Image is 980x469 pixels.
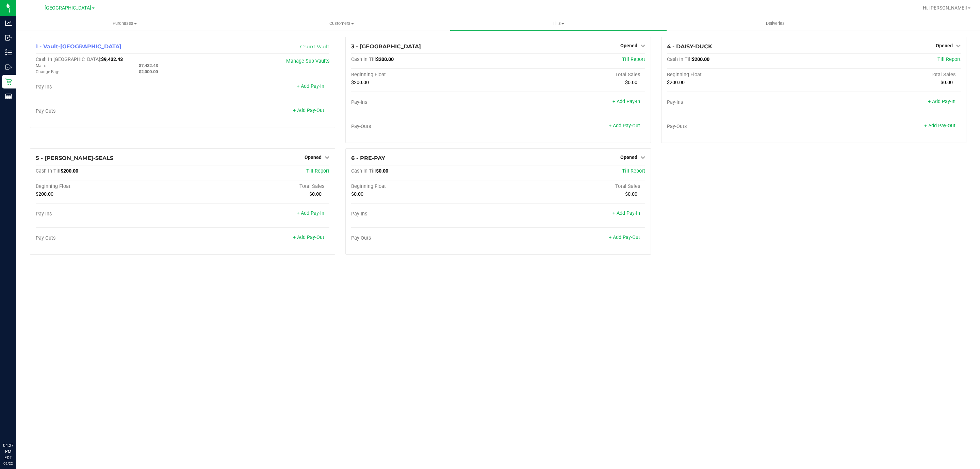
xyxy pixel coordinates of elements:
[306,168,329,174] a: Till Report
[183,183,330,190] div: Total Sales
[450,16,667,31] a: Tills
[101,56,123,62] span: $9,432.43
[667,72,814,78] div: Beginning Float
[757,20,794,27] span: Deliveries
[667,80,685,85] span: $200.00
[16,20,233,27] span: Purchases
[620,43,637,48] span: Opened
[36,183,183,190] div: Beginning Float
[498,72,645,78] div: Total Sales
[5,93,12,100] inline-svg: Reports
[139,63,158,68] span: $7,432.43
[36,235,183,241] div: Pay-Outs
[5,20,12,27] inline-svg: Analytics
[622,56,645,62] a: Till Report
[305,155,322,160] span: Opened
[300,44,329,50] a: Count Vault
[36,108,183,114] div: Pay-Outs
[351,235,498,241] div: Pay-Outs
[609,234,640,240] a: + Add Pay-Out
[45,5,91,11] span: [GEOGRAPHIC_DATA]
[928,99,955,104] a: + Add Pay-In
[36,56,101,62] span: Cash In [GEOGRAPHIC_DATA]:
[36,168,61,174] span: Cash In Till
[286,58,329,64] a: Manage Sub-Vaults
[351,183,498,190] div: Beginning Float
[692,56,709,62] span: $200.00
[36,43,121,50] span: 1 - Vault-[GEOGRAPHIC_DATA]
[36,155,113,161] span: 5 - [PERSON_NAME]-SEALS
[622,168,645,174] a: Till Report
[941,80,953,85] span: $0.00
[351,43,421,50] span: 3 - [GEOGRAPHIC_DATA]
[612,210,640,216] a: + Add Pay-In
[667,124,814,130] div: Pay-Outs
[3,442,13,461] p: 04:27 PM EDT
[16,16,233,31] a: Purchases
[233,20,450,27] span: Customers
[351,80,369,85] span: $200.00
[625,191,637,197] span: $0.00
[7,415,27,435] iframe: Resource center
[36,69,59,74] span: Change Bag:
[5,78,12,85] inline-svg: Retail
[351,72,498,78] div: Beginning Float
[351,155,385,161] span: 6 - PRE-PAY
[297,83,324,89] a: + Add Pay-In
[814,72,961,78] div: Total Sales
[498,183,645,190] div: Total Sales
[233,16,450,31] a: Customers
[450,20,666,27] span: Tills
[3,461,13,466] p: 09/22
[376,168,388,174] span: $0.00
[5,34,12,41] inline-svg: Inbound
[625,80,637,85] span: $0.00
[609,123,640,129] a: + Add Pay-Out
[351,56,376,62] span: Cash In Till
[36,84,183,90] div: Pay-Ins
[351,211,498,217] div: Pay-Ins
[36,191,53,197] span: $200.00
[667,56,692,62] span: Cash In Till
[351,124,498,130] div: Pay-Outs
[667,99,814,106] div: Pay-Ins
[309,191,322,197] span: $0.00
[5,49,12,56] inline-svg: Inventory
[293,108,324,113] a: + Add Pay-Out
[5,64,12,70] inline-svg: Outbound
[139,69,158,74] span: $2,000.00
[936,43,953,48] span: Opened
[937,56,961,62] a: Till Report
[36,211,183,217] div: Pay-Ins
[667,43,712,50] span: 4 - DAISY-DUCK
[293,234,324,240] a: + Add Pay-Out
[61,168,78,174] span: $200.00
[924,123,955,129] a: + Add Pay-Out
[620,155,637,160] span: Opened
[612,99,640,104] a: + Add Pay-In
[297,210,324,216] a: + Add Pay-In
[36,63,46,68] span: Main:
[351,99,498,106] div: Pay-Ins
[351,168,376,174] span: Cash In Till
[667,16,884,31] a: Deliveries
[376,56,394,62] span: $200.00
[351,191,363,197] span: $0.00
[923,5,967,11] span: Hi, [PERSON_NAME]!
